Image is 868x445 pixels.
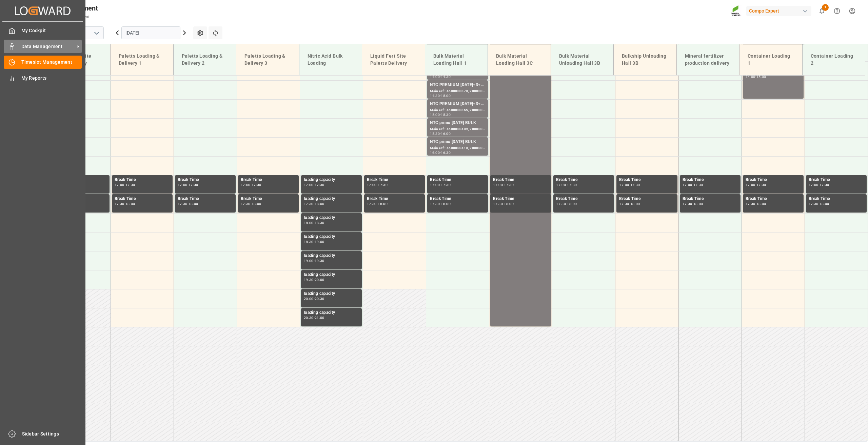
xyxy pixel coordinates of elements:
div: Main ref : 4500000409, 2000000327 [430,126,485,132]
div: 16:00 [441,132,451,135]
div: - [566,183,567,186]
div: 18:00 [441,202,451,205]
div: Paletts Loading & Delivery 2 [179,50,231,69]
div: 17:00 [367,183,377,186]
div: 15:00 [430,113,440,116]
div: Break Time [178,177,233,183]
div: - [503,202,504,205]
div: 17:00 [115,183,124,186]
div: Break Time [241,196,296,202]
div: - [755,202,756,205]
div: 17:00 [619,183,629,186]
div: - [377,202,378,205]
div: Bulk Material Loading Hall 1 [431,50,482,69]
div: 18:00 [378,202,388,205]
img: Screenshot%202023-09-29%20at%2010.02.21.png_1712312052.png [731,5,742,17]
div: - [440,113,441,116]
div: 17:30 [809,202,818,205]
div: - [314,183,315,186]
div: 18:00 [693,202,703,205]
div: 18:30 [315,221,324,224]
div: Paletts Loading & Delivery 3 [242,50,294,69]
div: loading capacity [304,252,359,259]
span: Sidebar Settings [22,430,83,438]
div: 17:30 [367,202,377,205]
div: - [692,202,693,205]
div: 14:00 [430,75,440,78]
button: Compo Expert [746,4,814,17]
div: - [755,75,756,78]
div: 17:00 [304,183,314,186]
div: 18:00 [125,202,135,205]
div: NTC primo [DATE] BULK [430,139,485,145]
div: Compo Expert [746,6,811,16]
a: My Cockpit [4,24,82,37]
div: 20:00 [304,297,314,300]
div: Container Loading 2 [808,50,860,69]
div: 17:30 [125,183,135,186]
div: - [314,240,315,243]
div: 17:30 [178,202,188,205]
div: - [314,297,315,300]
div: 21:00 [315,316,324,319]
div: - [314,316,315,319]
div: 15:30 [441,113,451,116]
div: Break Time [430,196,485,202]
div: NTC PREMIUM [DATE]+3+TE BULK; [430,101,485,107]
div: Break Time [619,196,674,202]
div: - [314,259,315,262]
div: Break Time [556,196,611,202]
div: 17:30 [756,183,766,186]
div: - [629,202,630,205]
div: 17:30 [441,183,451,186]
div: 19:30 [315,259,324,262]
span: 1 [822,4,829,11]
div: 16:30 [441,151,451,154]
div: - [818,183,820,186]
div: - [755,183,756,186]
div: 15:00 [441,94,451,97]
div: Break Time [241,177,296,183]
div: Break Time [619,177,674,183]
div: 18:00 [630,202,640,205]
div: - [440,132,441,135]
div: 14:30 [441,75,451,78]
div: loading capacity [304,215,359,221]
div: Break Time [367,196,422,202]
div: Break Time [178,196,233,202]
div: 17:00 [809,183,818,186]
div: 17:30 [820,183,829,186]
div: loading capacity [304,290,359,297]
div: 16:00 [430,151,440,154]
div: - [124,183,125,186]
div: 17:30 [189,183,198,186]
div: 17:30 [378,183,388,186]
div: - [692,183,693,186]
div: 17:30 [430,202,440,205]
div: Bulk Material Loading Hall 3C [493,50,545,69]
div: Container Loading 1 [745,50,797,69]
div: 17:00 [746,183,755,186]
div: 17:30 [567,183,577,186]
div: - [440,75,441,78]
div: 17:30 [556,202,566,205]
div: 20:00 [315,278,324,281]
div: - [440,202,441,205]
div: 19:00 [304,259,314,262]
div: 20:30 [315,297,324,300]
div: Break Time [115,177,170,183]
div: loading capacity [304,177,359,183]
div: - [124,202,125,205]
span: My Reports [21,75,82,82]
div: Break Time [115,196,170,202]
div: - [503,183,504,186]
div: - [187,183,188,186]
input: DD.MM.YYYY [121,26,180,39]
div: 17:30 [746,202,755,205]
div: 18:30 [304,240,314,243]
div: 17:00 [493,183,503,186]
div: 17:00 [683,183,692,186]
div: - [187,202,188,205]
span: Timeslot Management [21,59,82,66]
div: - [440,183,441,186]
